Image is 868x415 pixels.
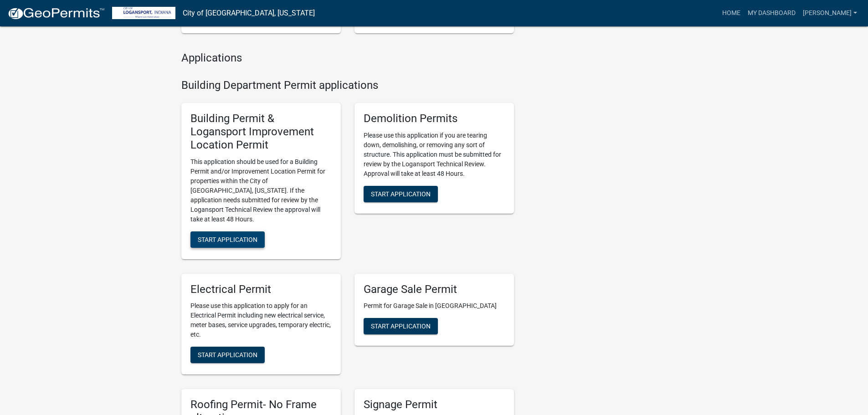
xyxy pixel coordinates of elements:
[364,283,505,296] h5: Garage Sale Permit
[744,5,799,22] a: My Dashboard
[364,318,438,334] button: Start Application
[198,236,257,243] span: Start Application
[190,283,332,296] h5: Electrical Permit
[190,231,265,248] button: Start Application
[198,351,257,359] span: Start Application
[183,5,315,21] a: City of [GEOGRAPHIC_DATA], [US_STATE]
[112,7,175,19] img: City of Logansport, Indiana
[719,5,744,22] a: Home
[190,112,332,151] h5: Building Permit & Logansport Improvement Location Permit
[181,79,514,92] h4: Building Department Permit applications
[190,301,332,339] p: Please use this application to apply for an Electrical Permit including new electrical service, m...
[181,51,514,65] h4: Applications
[799,5,861,22] a: [PERSON_NAME]
[364,186,438,202] button: Start Application
[364,131,505,179] p: Please use this application if you are tearing down, demolishing, or removing any sort of structu...
[371,323,431,330] span: Start Application
[190,157,332,224] p: This application should be used for a Building Permit and/or Improvement Location Permit for prop...
[364,112,505,125] h5: Demolition Permits
[371,190,431,198] span: Start Application
[190,347,265,363] button: Start Application
[364,398,505,411] h5: Signage Permit
[364,301,505,311] p: Permit for Garage Sale in [GEOGRAPHIC_DATA]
